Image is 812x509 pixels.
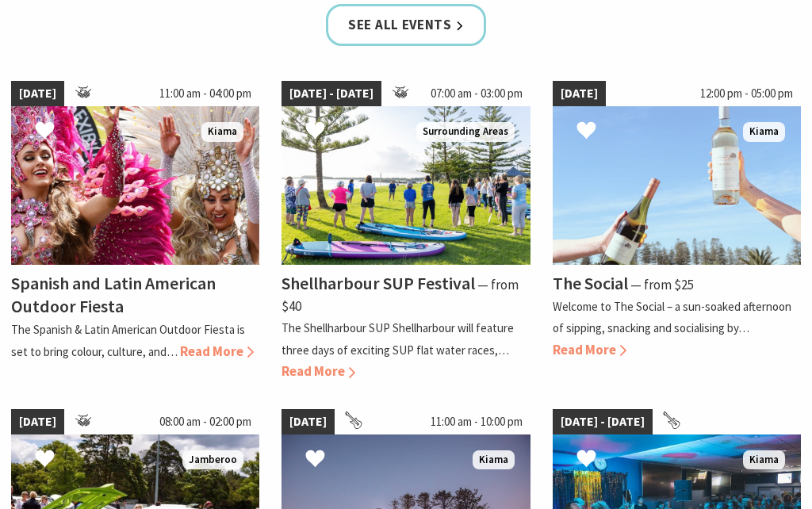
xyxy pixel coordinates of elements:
[182,450,243,470] span: Jamberoo
[423,81,530,106] span: 07:00 am - 03:00 pm
[282,272,475,294] h4: Shellharbour SUP Festival
[11,106,259,265] img: Dancers in jewelled pink and silver costumes with feathers, holding their hands up while smiling
[553,106,801,265] img: The Social
[553,81,606,106] span: [DATE]
[743,122,785,142] span: Kiama
[282,362,355,380] span: Read More
[553,81,801,382] a: [DATE] 12:00 pm - 05:00 pm The Social Kiama The Social ⁠— from $25 Welcome to The Social – a sun-...
[326,4,486,46] a: See all Events
[553,409,653,434] span: [DATE] - [DATE]
[561,433,612,487] button: Click to Favourite Kiama Jazz and Blues Festival
[561,105,612,159] button: Click to Favourite The Social
[282,106,530,265] img: Jodie Edwards Welcome to Country
[553,299,791,335] p: Welcome to The Social – a sun-soaked afternoon of sipping, snacking and socialising by…
[423,409,530,434] span: 11:00 am - 10:00 pm
[289,105,341,159] button: Click to Favourite Shellharbour SUP Festival
[553,272,628,294] h4: The Social
[553,341,626,358] span: Read More
[416,122,515,142] span: Surrounding Areas
[11,81,259,382] a: [DATE] 11:00 am - 04:00 pm Dancers in jewelled pink and silver costumes with feathers, holding th...
[473,450,515,470] span: Kiama
[151,409,259,434] span: 08:00 am - 02:00 pm
[282,81,381,106] span: [DATE] - [DATE]
[630,276,694,293] span: ⁠— from $25
[180,343,254,360] span: Read More
[201,122,243,142] span: Kiama
[151,81,259,106] span: 11:00 am - 04:00 pm
[11,272,216,317] h4: Spanish and Latin American Outdoor Fiesta
[19,433,71,487] button: Click to Favourite Jamberoo Car Show and Family Day
[282,320,514,357] p: The Shellharbour SUP Shellharbour will feature three days of exciting SUP flat water races,…
[692,81,801,106] span: 12:00 pm - 05:00 pm
[11,322,245,358] p: The Spanish & Latin American Outdoor Fiesta is set to bring colour, culture, and…
[743,450,785,470] span: Kiama
[289,433,341,487] button: Click to Favourite Changing Tides Festival
[282,409,335,434] span: [DATE]
[282,81,530,382] a: [DATE] - [DATE] 07:00 am - 03:00 pm Jodie Edwards Welcome to Country Surrounding Areas Shellharbo...
[11,81,64,106] span: [DATE]
[11,409,64,434] span: [DATE]
[19,105,71,159] button: Click to Favourite Spanish and Latin American Outdoor Fiesta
